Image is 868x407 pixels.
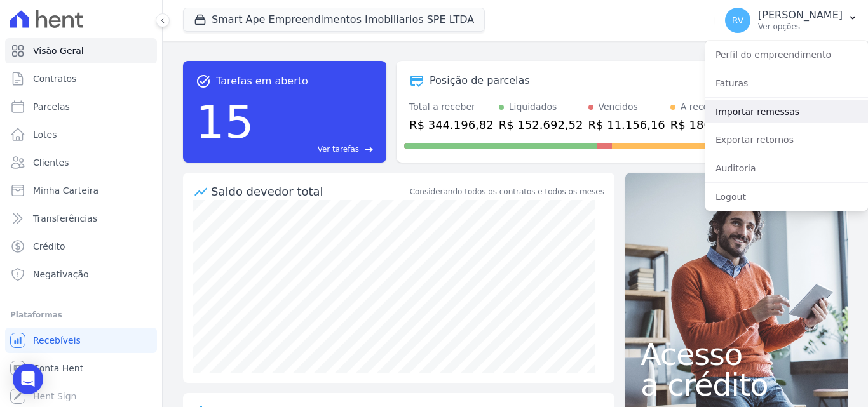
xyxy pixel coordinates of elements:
a: Ver tarefas east [259,143,374,155]
a: Perfil do empreendimento [705,43,868,66]
span: task_alt [196,74,211,89]
span: Contratos [33,72,76,85]
span: Conta Hent [33,362,83,375]
span: Ver tarefas [318,143,359,155]
a: Contratos [5,66,157,91]
div: Vencidos [599,100,638,114]
span: Acesso [641,339,832,370]
a: Parcelas [5,94,157,119]
a: Conta Hent [5,356,157,381]
button: Smart Ape Empreendimentos Imobiliarios SPE LTDA [183,8,485,32]
a: Crédito [5,234,157,259]
div: Liquidados [509,100,557,114]
span: Tarefas em aberto [216,74,308,89]
a: Auditoria [705,157,868,180]
span: Crédito [33,240,65,253]
span: a crédito [641,370,832,400]
div: Posição de parcelas [430,73,530,88]
span: Lotes [33,128,57,141]
span: Visão Geral [33,44,84,57]
a: Logout [705,185,868,208]
div: Total a receber [409,100,494,114]
span: Minha Carteira [33,184,98,197]
span: RV [732,16,744,25]
div: Saldo devedor total [211,183,407,200]
a: Lotes [5,122,157,147]
span: Recebíveis [33,334,81,347]
a: Negativação [5,262,157,287]
div: R$ 11.156,16 [588,116,665,133]
a: Transferências [5,206,157,231]
a: Recebíveis [5,328,157,353]
button: RV [PERSON_NAME] Ver opções [715,3,868,38]
span: Transferências [33,212,97,225]
div: Plataformas [10,307,152,323]
p: Ver opções [758,22,843,32]
span: east [364,145,374,154]
div: R$ 180.348,14 [670,116,755,133]
a: Minha Carteira [5,178,157,203]
div: Open Intercom Messenger [13,364,43,394]
span: Parcelas [33,100,70,113]
div: 15 [196,89,254,155]
a: Exportar retornos [705,128,868,151]
p: [PERSON_NAME] [758,9,843,22]
a: Importar remessas [705,100,868,123]
div: R$ 344.196,82 [409,116,494,133]
a: Clientes [5,150,157,175]
div: R$ 152.692,52 [499,116,583,133]
span: Negativação [33,268,89,281]
a: Faturas [705,72,868,95]
div: Considerando todos os contratos e todos os meses [410,186,604,197]
a: Visão Geral [5,38,157,63]
div: A receber [681,100,724,114]
span: Clientes [33,156,69,169]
